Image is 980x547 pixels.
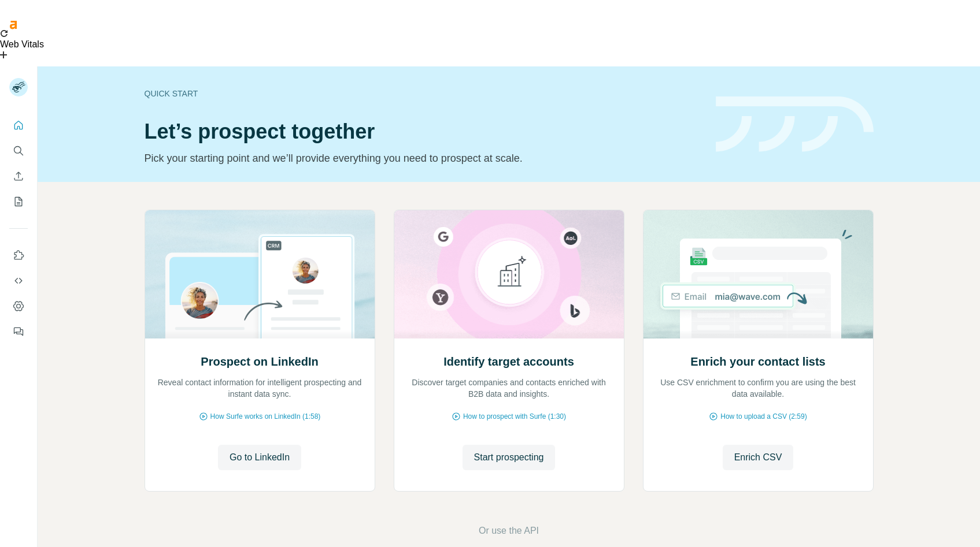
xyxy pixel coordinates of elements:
[210,411,321,422] span: How Surfe works on LinkedIn (1:58)
[479,524,539,538] button: Or use the API
[406,377,612,400] p: Discover target companies and contacts enriched with B2B data and insights.
[9,115,28,136] button: Quick start
[716,96,874,152] img: banner
[463,411,566,422] span: How to prospect with Surfe (1:30)
[723,445,794,470] button: Enrich CSV
[230,451,290,464] span: Go to LinkedIn
[9,191,28,212] button: My lists
[145,120,702,143] h1: Let’s prospect together
[474,451,544,464] span: Start prospecting
[145,150,702,166] p: Pick your starting point and we’ll provide everything you need to prospect at scale.
[9,166,28,187] button: Enrich CSV
[443,353,574,370] h2: Identify target accounts
[720,411,807,422] span: How to upload a CSV (2:59)
[9,321,28,342] button: Feedback
[394,210,624,338] img: Identify target accounts
[643,210,874,338] img: Enrich your contact lists
[145,210,375,338] img: Prospect on LinkedIn
[201,353,318,370] h2: Prospect on LinkedIn
[157,377,363,400] p: Reveal contact information for intelligent prospecting and instant data sync.
[734,451,782,464] span: Enrich CSV
[145,88,702,99] div: Quick start
[9,245,28,266] button: Use Surfe on LinkedIn
[9,296,28,317] button: Dashboard
[463,445,556,470] button: Start prospecting
[655,377,861,400] p: Use CSV enrichment to confirm you are using the best data available.
[9,140,28,161] button: Search
[9,270,28,291] button: Use Surfe API
[690,353,825,370] h2: Enrich your contact lists
[218,445,301,470] button: Go to LinkedIn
